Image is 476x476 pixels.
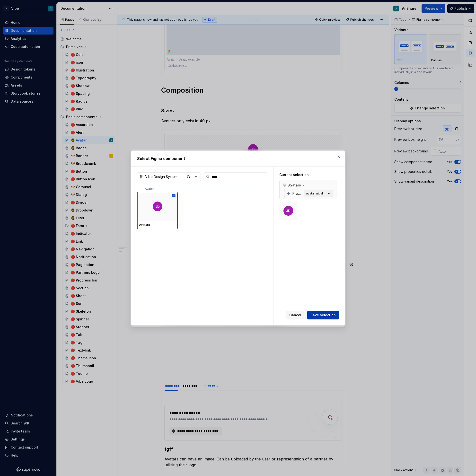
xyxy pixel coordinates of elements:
button: Save selection [307,311,339,319]
span: Avatars [288,183,301,188]
h2: Select Figma component [137,156,339,161]
span: Property 1 [292,191,302,196]
span: Save selection [310,313,336,317]
div: Vibe Design System [145,174,177,179]
button: Avatar initials [default] [304,190,333,197]
div: Current selection [279,172,336,177]
div: Avatars [139,223,176,227]
button: Cancel [286,311,304,319]
div: ---- Avatar [137,184,265,192]
div: Avatars [281,181,335,189]
span: Cancel [289,313,301,317]
div: Avatar initials [default] [306,192,326,195]
button: Vibe Design System [137,172,201,181]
